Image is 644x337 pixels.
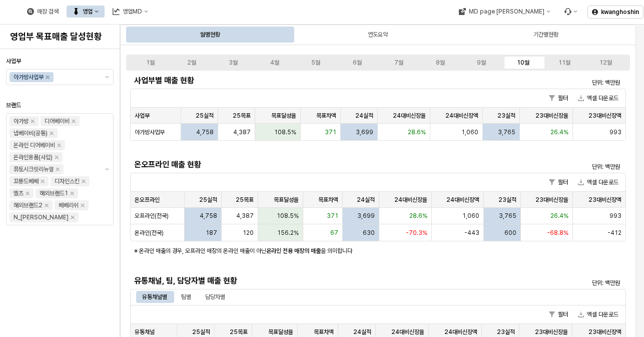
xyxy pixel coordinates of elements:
[14,176,39,186] div: 꼬똥드베베
[498,195,516,203] span: 23실적
[41,179,45,183] div: Remove 꼬똥드베베
[295,27,461,43] div: 연도요약
[135,128,165,136] span: 아가방사업부
[274,195,299,203] span: 목표달성율
[101,114,113,225] button: 제안 사항 표시
[229,59,238,66] div: 3월
[213,58,254,67] label: 3월
[588,327,621,335] span: 23대비신장액
[134,160,498,170] h5: 온오프라인 매출 현황
[56,167,60,171] div: Remove 퓨토시크릿리뉴얼
[254,58,295,67] label: 4월
[574,308,622,320] button: 엑셀 다운로드
[327,212,338,220] span: 371
[535,111,568,119] span: 23대비신장율
[499,212,516,220] span: 3,765
[497,327,515,335] span: 23실적
[59,200,79,210] div: 베베리쉬
[545,92,572,104] button: 필터
[378,58,420,67] label: 7월
[134,76,498,86] h5: 사업부별 매출 현황
[57,143,61,147] div: Remove 온라인 디어베이비
[14,152,53,162] div: 온라인용품(사입)
[318,195,338,203] span: 목표차액
[82,179,86,183] div: Remove 디자인스킨
[31,119,35,123] div: Remove 아가방
[545,176,572,188] button: 필터
[325,128,336,136] span: 371
[587,6,643,19] button: kwanghoshin
[123,8,142,15] div: 영업MD
[363,228,375,236] span: 630
[236,212,254,220] span: 4,387
[408,128,426,136] span: 28.6%
[175,291,197,303] div: 팀별
[508,162,620,171] p: 단위: 백만원
[545,308,572,320] button: 필터
[14,128,48,138] div: 냅베이비(공통)
[353,59,362,66] div: 6월
[135,212,169,220] span: 오프라인(전국)
[187,59,196,66] div: 2월
[311,59,320,66] div: 5월
[588,111,621,119] span: 23대비신장액
[71,215,75,219] div: Remove N_이야이야오
[10,32,110,42] h4: 영업부 목표매출 달성현황
[199,291,231,303] div: 담당자별
[14,140,55,150] div: 온라인 디어베이비
[409,212,427,220] span: 28.6%
[607,228,621,236] span: -412
[45,116,70,126] div: 디어베이비
[14,212,69,222] div: N_[PERSON_NAME]
[406,228,427,236] span: -70.3%
[436,59,445,66] div: 8월
[469,8,544,15] div: MD page [PERSON_NAME]
[134,276,498,286] h5: 유통채널, 팀, 담당자별 매출 현황
[355,111,373,119] span: 24실적
[357,195,375,203] span: 24실적
[134,246,539,255] p: ※ 온라인 매출의 경우, 오프라인 매장의 온라인 매출이 아닌 을 의미합니다
[316,111,336,119] span: 목표차액
[14,72,44,82] div: 아가방사업부
[356,128,373,136] span: 3,699
[205,291,225,303] div: 담당자별
[101,70,113,85] button: 제안 사항 표시
[55,176,80,186] div: 디자인스킨
[200,29,220,41] div: 월별현황
[192,327,210,335] span: 25실적
[233,111,251,119] span: 25목표
[533,29,558,41] div: 기간별현황
[391,327,424,335] span: 24대비신장율
[314,327,334,335] span: 목표차액
[547,228,568,236] span: -68.8%
[353,327,371,335] span: 24실적
[50,131,54,135] div: Remove 냅베이비(공통)
[601,8,639,16] p: kwanghoshin
[70,191,74,195] div: Remove 해외브랜드1
[277,212,299,220] span: 108.5%
[243,228,254,236] span: 120
[394,59,403,66] div: 7월
[67,6,105,18] button: 영업
[558,59,570,66] div: 11월
[14,116,29,126] div: 아가방
[477,59,486,66] div: 9월
[146,59,155,66] div: 1월
[274,128,296,136] span: 108.5%
[136,291,173,303] div: 유통채널별
[419,58,461,67] label: 8월
[368,29,388,41] div: 연도요약
[550,128,568,136] span: 26.4%
[6,102,21,109] span: 브랜드
[585,58,626,67] label: 12월
[196,111,214,119] span: 25실적
[517,59,529,66] div: 10월
[268,327,293,335] span: 목표달성율
[135,327,155,335] span: 유통채널
[544,58,585,67] label: 11월
[181,291,191,303] div: 팀별
[394,195,427,203] span: 24대비신장율
[453,6,556,18] div: MD page 이동
[558,6,583,18] div: Menu item 6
